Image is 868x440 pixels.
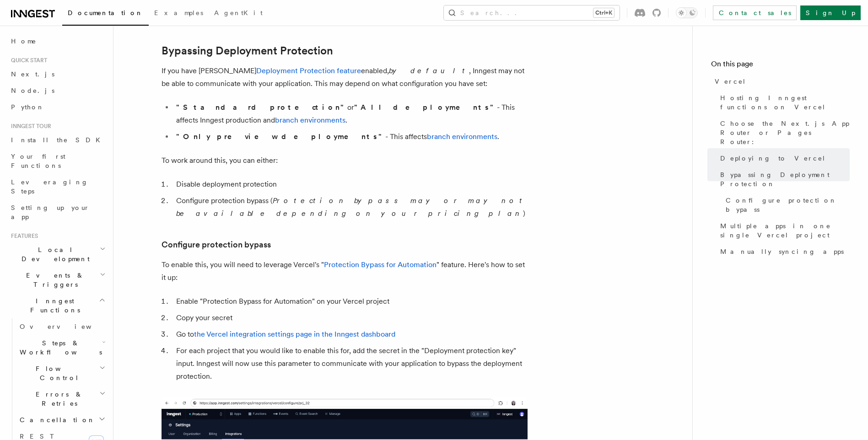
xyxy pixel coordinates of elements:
[800,5,861,20] a: Sign Up
[176,132,385,141] strong: "Only preview deployments"
[720,154,826,163] span: Deploying to Vercel
[7,99,108,115] a: Python
[720,93,850,112] span: Hosting Inngest functions on Vercel
[11,103,44,111] span: Python
[275,116,345,124] a: branch environments
[173,178,528,191] li: Disable deployment protection
[7,57,47,64] span: Quick start
[7,293,108,318] button: Inngest Functions
[154,9,203,16] span: Examples
[7,123,51,130] span: Inngest tour
[717,115,850,150] a: Choose the Next.js App Router or Pages Router:
[16,318,108,335] a: Overview
[711,73,850,90] a: Vercel
[7,199,108,225] a: Setting up your app
[176,196,526,218] em: Protection bypass may or may not be available depending on your pricing plan
[16,335,108,360] button: Steps & Workflows
[162,154,528,167] p: To work around this, you can either:
[173,295,528,308] li: Enable "Protection Bypass for Automation" on your Vercel project
[324,260,437,269] a: Protection Bypass for Automation
[16,386,108,412] button: Errors & Retries
[256,66,361,75] a: Deployment Protection feature
[11,87,54,94] span: Node.js
[720,221,850,240] span: Multiple apps in one single Vercel project
[720,119,850,146] span: Choose the Next.js App Router or Pages Router:
[717,90,850,115] a: Hosting Inngest functions on Vercel
[20,323,114,330] span: Overview
[149,3,209,25] a: Examples
[7,174,108,199] a: Leveraging Steps
[16,390,99,408] span: Errors & Retries
[173,130,528,143] li: - This affects .
[162,238,271,251] a: Configure protection bypass
[713,5,797,20] a: Contact sales
[7,241,108,267] button: Local Development
[16,415,95,424] span: Cancellation
[173,101,528,127] li: or - This affects Inngest production and .
[7,132,108,148] a: Install the SDK
[176,103,347,112] strong: "Standard protection"
[389,66,469,75] em: by default
[162,44,333,57] a: Bypassing Deployment Protection
[173,311,528,324] li: Copy your secret
[711,59,850,73] h4: On this page
[11,178,88,195] span: Leveraging Steps
[194,330,395,338] a: the Vercel integration settings page in the Inngest dashboard
[354,103,497,112] strong: "All deployments"
[62,3,149,26] a: Documentation
[11,153,65,169] span: Your first Functions
[717,243,850,260] a: Manually syncing apps
[7,33,108,49] a: Home
[444,5,620,20] button: Search...Ctrl+K
[726,196,850,214] span: Configure protection bypass
[722,192,850,218] a: Configure protection bypass
[7,148,108,174] a: Your first Functions
[427,132,497,141] a: branch environments
[209,3,268,25] a: AgentKit
[11,136,106,144] span: Install the SDK
[593,8,614,17] kbd: Ctrl+K
[7,267,108,293] button: Events & Triggers
[7,232,38,240] span: Features
[11,70,54,78] span: Next.js
[173,328,528,341] li: Go to
[16,364,99,382] span: Flow Control
[7,245,100,263] span: Local Development
[162,64,528,90] p: If you have [PERSON_NAME] enabled, , Inngest may not be able to communicate with your application...
[7,296,99,315] span: Inngest Functions
[7,271,100,289] span: Events & Triggers
[16,338,102,357] span: Steps & Workflows
[715,77,746,86] span: Vercel
[717,218,850,243] a: Multiple apps in one single Vercel project
[173,194,528,220] li: Configure protection bypass ( )
[173,344,528,383] li: For each project that you would like to enable this for, add the secret in the "Deployment protec...
[68,9,143,16] span: Documentation
[16,412,108,428] button: Cancellation
[162,258,528,284] p: To enable this, you will need to leverage Vercel's " " feature. Here's how to set it up:
[717,166,850,192] a: Bypassing Deployment Protection
[16,360,108,386] button: Flow Control
[11,204,90,220] span: Setting up your app
[214,9,263,16] span: AgentKit
[11,37,37,46] span: Home
[676,7,698,18] button: Toggle dark mode
[717,150,850,166] a: Deploying to Vercel
[720,247,844,256] span: Manually syncing apps
[7,66,108,82] a: Next.js
[720,170,850,188] span: Bypassing Deployment Protection
[7,82,108,99] a: Node.js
